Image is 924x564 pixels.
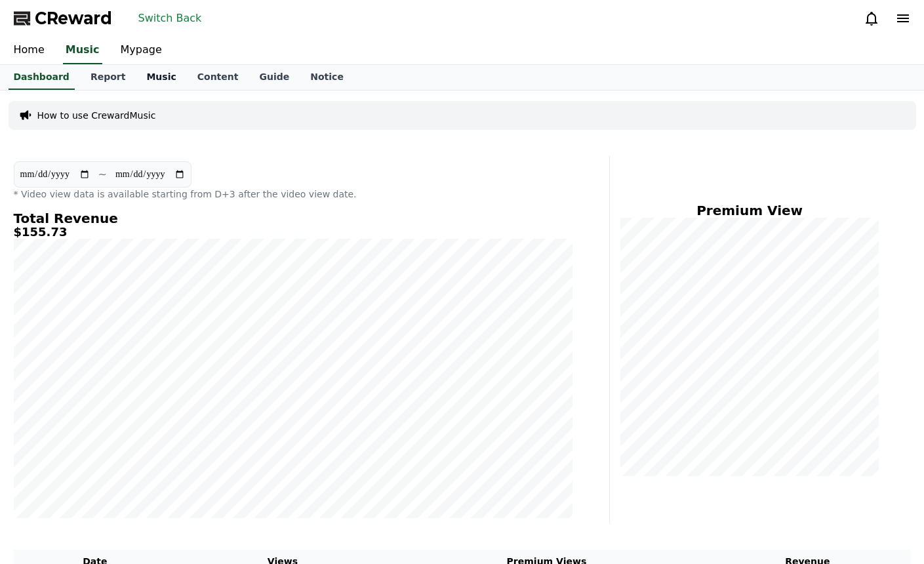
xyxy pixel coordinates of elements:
[14,211,572,226] h4: Total Revenue
[80,65,136,90] a: Report
[98,167,107,182] p: ~
[63,37,102,64] a: Music
[35,8,112,29] span: CReward
[14,226,572,239] h5: $155.73
[133,8,207,29] button: Switch Back
[300,65,354,90] a: Notice
[9,65,75,90] a: Dashboard
[110,37,172,64] a: Mypage
[620,203,879,218] h4: Premium View
[14,8,112,29] a: CReward
[136,65,186,90] a: Music
[3,37,55,64] a: Home
[249,65,300,90] a: Guide
[37,109,156,122] a: How to use CrewardMusic
[14,188,572,201] p: * Video view data is available starting from D+3 after the video view date.
[187,65,249,90] a: Content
